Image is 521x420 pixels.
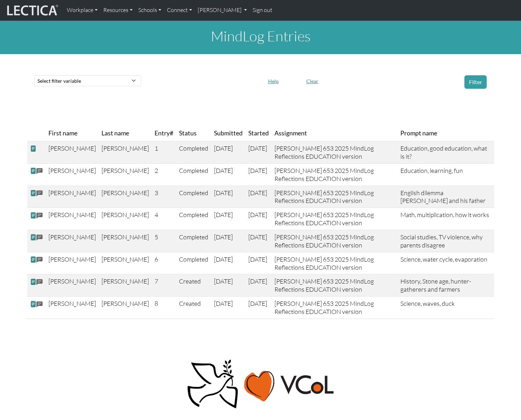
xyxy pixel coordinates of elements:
[272,208,398,230] td: [PERSON_NAME] 653 2025 MindLog Reflections EDUCATION version
[245,208,272,230] td: [DATE]
[46,126,99,141] th: First name
[99,126,152,141] th: Last name
[176,141,211,164] td: Completed
[152,141,176,164] td: 1
[176,252,211,274] td: Completed
[152,297,176,319] td: 8
[36,211,43,220] span: comments
[272,274,398,297] td: [PERSON_NAME] 653 2025 MindLog Reflections EDUCATION version
[30,145,36,152] span: view
[176,126,211,141] th: Status
[46,274,99,297] td: [PERSON_NAME]
[245,141,272,164] td: [DATE]
[176,208,211,230] td: Completed
[30,167,36,175] span: view
[152,230,176,252] td: 5
[272,186,398,208] td: [PERSON_NAME] 653 2025 MindLog Reflections EDUCATION version
[176,163,211,186] td: Completed
[99,208,152,230] td: [PERSON_NAME]
[211,274,245,297] td: [DATE]
[36,234,43,242] span: comments
[30,189,36,197] span: view
[398,274,494,297] td: History, Stone age, hunter-gatherers and farmers
[46,230,99,252] td: [PERSON_NAME]
[211,163,245,186] td: [DATE]
[272,230,398,252] td: [PERSON_NAME] 653 2025 MindLog Reflections EDUCATION version
[164,3,195,18] a: Connect
[30,211,36,219] span: view
[211,141,245,164] td: [DATE]
[99,230,152,252] td: [PERSON_NAME]
[245,297,272,319] td: [DATE]
[152,186,176,208] td: 3
[250,3,275,18] a: Sign out
[272,252,398,274] td: [PERSON_NAME] 653 2025 MindLog Reflections EDUCATION version
[272,163,398,186] td: [PERSON_NAME] 653 2025 MindLog Reflections EDUCATION version
[211,252,245,274] td: [DATE]
[245,274,272,297] td: [DATE]
[152,208,176,230] td: 4
[46,208,99,230] td: [PERSON_NAME]
[30,256,36,263] span: view
[185,358,336,410] img: Peace, love, VCoL
[152,274,176,297] td: 7
[272,126,398,141] th: Assignment
[245,252,272,274] td: [DATE]
[152,252,176,274] td: 6
[398,208,494,230] td: Math, multiplication, how it works
[245,230,272,252] td: [DATE]
[46,163,99,186] td: [PERSON_NAME]
[398,141,494,164] td: Education, good education, what is it?
[211,297,245,319] td: [DATE]
[152,126,176,141] th: Entry#
[46,186,99,208] td: [PERSON_NAME]
[36,256,43,264] span: comments
[398,252,494,274] td: Science, water cycle, evaporation
[245,186,272,208] td: [DATE]
[46,252,99,274] td: [PERSON_NAME]
[99,297,152,319] td: [PERSON_NAME]
[398,186,494,208] td: English dilemma [PERSON_NAME] and his father
[272,297,398,319] td: [PERSON_NAME] 653 2025 MindLog Reflections EDUCATION version
[36,278,43,286] span: comments
[64,3,100,18] a: Workplace
[211,230,245,252] td: [DATE]
[265,76,282,87] button: Help
[176,230,211,252] td: Completed
[176,297,211,319] td: Created
[272,141,398,164] td: [PERSON_NAME] 653 2025 MindLog Reflections EDUCATION version
[398,126,494,141] th: Prompt name
[36,167,43,175] span: comments
[46,141,99,164] td: [PERSON_NAME]
[211,126,245,141] th: Submitted
[245,163,272,186] td: [DATE]
[152,163,176,186] td: 2
[211,186,245,208] td: [DATE]
[5,4,58,17] img: lecticalive
[398,163,494,186] td: Education, learning, fun
[30,234,36,241] span: view
[176,186,211,208] td: Completed
[176,274,211,297] td: Created
[99,252,152,274] td: [PERSON_NAME]
[36,300,43,308] span: comments
[398,230,494,252] td: Social studies, TV violence, why parents disagree
[195,3,250,18] a: [PERSON_NAME]
[398,297,494,319] td: Science, waves, duck
[135,3,164,18] a: Schools
[464,75,487,89] button: Filter
[30,278,36,286] span: view
[99,274,152,297] td: [PERSON_NAME]
[36,189,43,198] span: comments
[99,163,152,186] td: [PERSON_NAME]
[99,141,152,164] td: [PERSON_NAME]
[30,300,36,308] span: view
[265,77,282,84] a: Help
[99,186,152,208] td: [PERSON_NAME]
[100,3,135,18] a: Resources
[245,126,272,141] th: Started
[303,76,322,87] button: Clear
[46,297,99,319] td: [PERSON_NAME]
[211,208,245,230] td: [DATE]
